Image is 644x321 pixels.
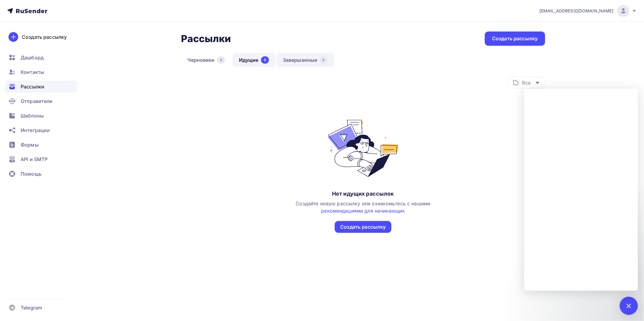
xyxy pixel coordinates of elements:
button: Все [508,77,545,88]
a: [EMAIL_ADDRESS][DOMAIN_NAME] [539,5,637,17]
span: Формы [21,141,39,148]
a: Идущие0 [233,53,275,67]
div: Создать рассылку [492,35,538,42]
div: Нет идущих рассылок [332,190,394,197]
span: Дашборд [21,54,44,61]
span: Отправители [21,98,53,105]
span: API и SMTP [21,156,48,163]
span: Контакты [21,68,44,76]
span: Шаблоны [21,112,44,119]
span: [EMAIL_ADDRESS][DOMAIN_NAME] [539,8,614,14]
span: Создайте новую рассылку или ознакомьтесь с нашими [296,200,431,214]
a: Завершенные6 [277,53,334,67]
span: Telegram [21,304,42,311]
h2: Рассылки [181,33,231,45]
a: рекомендациями для начинающих [321,208,405,214]
a: Формы [5,139,77,151]
a: Черновики4 [181,53,231,67]
span: Интеграции [21,127,50,134]
a: Шаблоны [5,110,77,122]
a: Дашборд [5,51,77,64]
span: Помощь [21,170,42,177]
span: Рассылки [21,83,44,90]
a: Рассылки [5,81,77,93]
div: 6 [320,56,327,64]
a: Контакты [5,66,77,78]
div: 4 [217,56,225,64]
div: 0 [261,56,269,64]
a: Отправители [5,95,77,107]
div: Создать рассылку [22,33,67,41]
div: Создать рассылку [340,223,386,230]
div: Все [522,79,530,86]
